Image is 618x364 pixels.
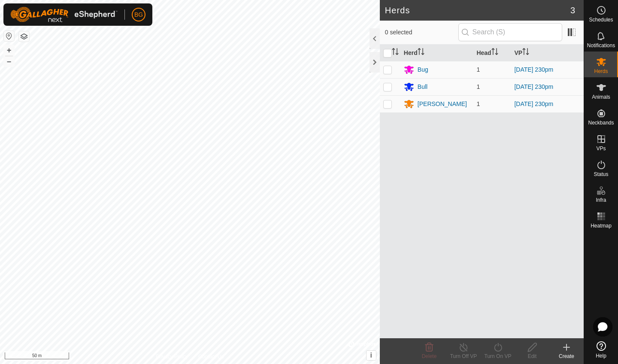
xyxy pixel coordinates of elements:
[514,66,553,73] a: [DATE] 230pm
[587,43,615,48] span: Notifications
[515,352,549,360] div: Edit
[367,351,376,360] button: i
[385,5,570,15] h2: Herds
[481,352,515,360] div: Turn On VP
[522,49,529,56] p-sorticon: Activate to sort
[418,100,467,109] div: [PERSON_NAME]
[476,100,480,107] span: 1
[511,45,584,61] th: VP
[156,353,188,361] a: Privacy Policy
[385,28,458,37] span: 0 selected
[591,223,612,228] span: Heatmap
[370,352,372,359] span: i
[514,100,553,107] a: [DATE] 230pm
[596,353,606,358] span: Help
[570,4,575,17] span: 3
[392,49,399,56] p-sorticon: Activate to sort
[596,197,606,203] span: Infra
[476,66,480,73] span: 1
[458,23,562,41] input: Search (S)
[592,94,610,100] span: Animals
[446,352,481,360] div: Turn Off VP
[473,45,511,61] th: Head
[594,69,608,74] span: Herds
[514,83,553,90] a: [DATE] 230pm
[418,49,424,56] p-sorticon: Activate to sort
[4,45,14,55] button: +
[418,65,428,74] div: Bug
[10,7,118,22] img: Gallagher Logo
[4,31,14,41] button: Reset Map
[422,353,437,359] span: Delete
[134,10,143,19] span: BG
[198,353,224,361] a: Contact Us
[549,352,584,360] div: Create
[19,31,29,42] button: Map Layers
[418,82,427,91] div: Bull
[491,49,498,56] p-sorticon: Activate to sort
[476,83,480,90] span: 1
[589,17,613,22] span: Schedules
[588,120,614,125] span: Neckbands
[596,146,606,151] span: VPs
[400,45,473,61] th: Herd
[594,172,608,177] span: Status
[584,338,618,362] a: Help
[4,56,14,67] button: –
